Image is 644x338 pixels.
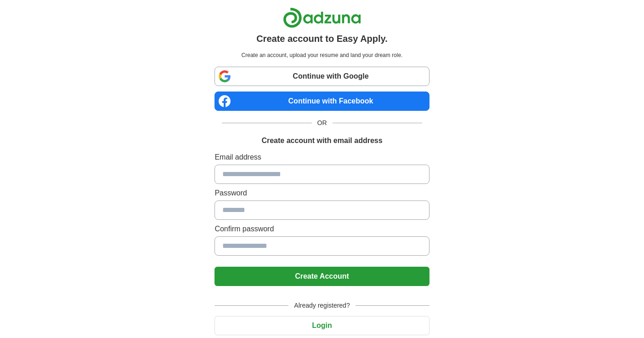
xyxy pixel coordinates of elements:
[312,118,333,128] span: OR
[215,67,429,86] a: Continue with Google
[256,32,388,46] h1: Create account to Easy Apply.
[283,7,361,28] img: Adzuna logo
[215,92,429,111] a: Continue with Facebook
[215,188,429,199] label: Password
[261,135,382,146] h1: Create account with email address
[215,316,429,335] button: Login
[215,223,429,235] label: Confirm password
[215,152,429,163] label: Email address
[288,301,355,310] span: Already registered?
[215,321,429,329] a: Login
[216,51,427,59] p: Create an account, upload your resume and land your dream role.
[215,267,429,286] button: Create Account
